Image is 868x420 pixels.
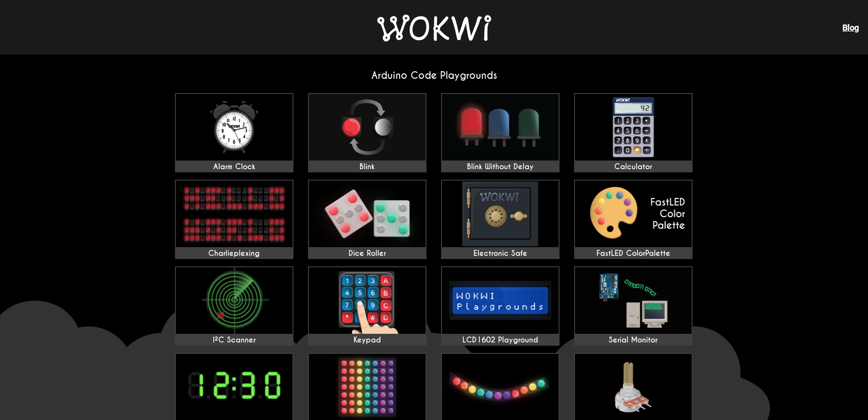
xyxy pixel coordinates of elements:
[442,162,559,171] div: Blink Without Delay
[377,15,491,41] img: Wokwi
[175,266,293,346] a: I²C Scanner
[575,181,692,247] img: FastLED ColorPalette
[176,267,293,334] img: I²C Scanner
[308,266,426,346] a: Keypad
[308,180,426,259] a: Dice Roller
[309,181,426,247] img: Dice Roller
[441,93,560,172] a: Blink Without Delay
[176,249,293,258] div: Charlieplexing
[309,162,426,171] div: Blink
[574,93,693,172] a: Calculator
[175,93,293,172] a: Alarm Clock
[176,162,293,171] div: Alarm Clock
[168,69,701,82] h2: Arduino Code Playgrounds
[442,249,559,258] div: Electronic Safe
[176,94,293,161] img: Alarm Clock
[308,93,426,172] a: Blink
[442,181,559,247] img: Electronic Safe
[442,267,559,334] img: LCD1602 Playground
[842,23,859,32] a: Blog
[574,266,693,346] a: Serial Monitor
[442,336,559,345] div: LCD1602 Playground
[574,180,693,259] a: FastLED ColorPalette
[309,249,426,258] div: Dice Roller
[575,249,692,258] div: FastLED ColorPalette
[575,336,692,345] div: Serial Monitor
[176,181,293,247] img: Charlieplexing
[309,267,426,334] img: Keypad
[176,336,293,345] div: I²C Scanner
[575,162,692,171] div: Calculator
[575,267,692,334] img: Serial Monitor
[441,180,560,259] a: Electronic Safe
[575,94,692,161] img: Calculator
[441,266,560,346] a: LCD1602 Playground
[309,336,426,345] div: Keypad
[442,94,559,161] img: Blink Without Delay
[309,94,426,161] img: Blink
[175,180,293,259] a: Charlieplexing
